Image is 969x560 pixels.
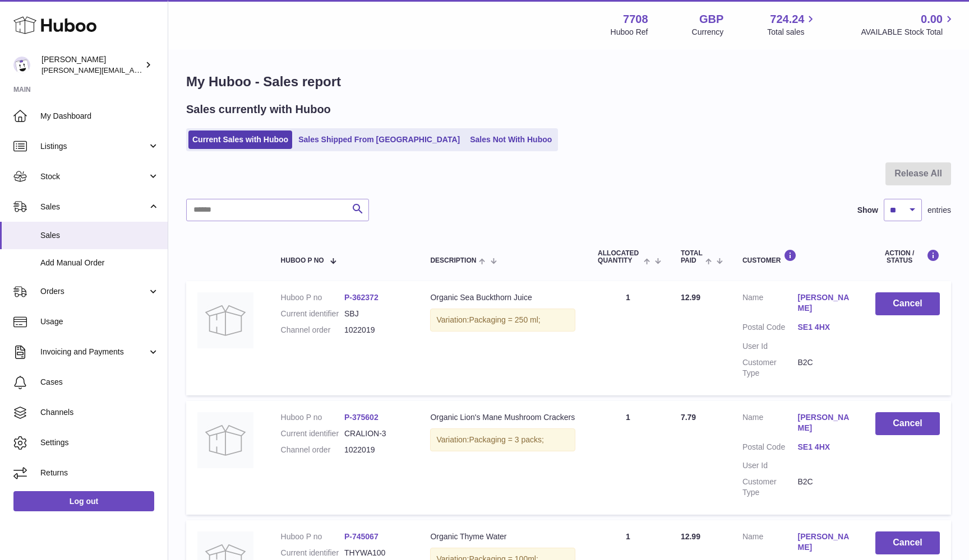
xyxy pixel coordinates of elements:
[40,141,147,152] span: Listings
[40,286,147,297] span: Orders
[598,250,641,264] span: ALLOCATED Quantity
[281,531,344,542] dt: Huboo P no
[430,292,575,303] div: Organic Sea Buckthorn Juice
[587,401,670,515] td: 1
[469,435,543,444] span: Packaging = 3 packs;
[928,205,951,216] span: entries
[281,309,344,319] dt: Current identifier
[798,357,853,379] dd: B2C
[430,257,476,264] span: Description
[40,258,159,268] span: Add Manual Order
[798,412,853,433] a: [PERSON_NAME]
[681,413,696,422] span: 7.79
[197,412,253,468] img: no-photo.jpg
[681,293,700,302] span: 12.99
[281,257,324,264] span: Huboo P no
[857,205,878,216] label: Show
[197,292,253,348] img: no-photo.jpg
[699,12,723,27] strong: GBP
[798,477,853,498] dd: B2C
[281,548,344,558] dt: Current identifier
[611,27,648,38] div: Huboo Ref
[344,309,408,319] dd: SBJ
[742,341,798,352] dt: User Id
[344,532,379,541] a: P-745067
[13,491,154,511] a: Log out
[767,27,817,38] span: Total sales
[186,102,331,117] h2: Sales currently with Huboo
[281,325,344,335] dt: Channel order
[40,171,147,182] span: Stock
[587,281,670,395] td: 1
[742,531,798,556] dt: Name
[281,292,344,303] dt: Huboo P no
[798,442,853,452] a: SE1 4HX
[430,428,575,451] div: Variation:
[41,66,225,74] span: [PERSON_NAME][EMAIL_ADDRESS][DOMAIN_NAME]
[40,347,147,357] span: Invoicing and Payments
[861,27,956,38] span: AVAILABLE Stock Total
[281,412,344,423] dt: Huboo P no
[742,477,798,498] dt: Customer Type
[921,12,943,27] span: 0.00
[875,249,940,264] div: Action / Status
[40,316,159,327] span: Usage
[742,322,798,335] dt: Postal Code
[40,407,159,418] span: Channels
[13,57,30,73] img: victor@erbology.co
[798,531,853,553] a: [PERSON_NAME]
[681,250,703,264] span: Total paid
[40,111,159,122] span: My Dashboard
[681,532,700,541] span: 12.99
[742,412,798,436] dt: Name
[466,130,556,149] a: Sales Not With Huboo
[281,445,344,455] dt: Channel order
[344,548,408,558] dd: THYWA100
[344,293,379,302] a: P-362372
[344,445,408,455] dd: 1022019
[40,437,159,448] span: Settings
[344,325,408,335] dd: 1022019
[623,12,648,27] strong: 7708
[798,322,853,333] a: SE1 4HX
[40,230,159,241] span: Sales
[40,377,159,388] span: Cases
[875,292,940,315] button: Cancel
[742,357,798,379] dt: Customer Type
[798,292,853,314] a: [PERSON_NAME]
[469,315,540,324] span: Packaging = 250 ml;
[294,130,464,149] a: Sales Shipped From [GEOGRAPHIC_DATA]
[742,249,853,264] div: Customer
[40,202,147,212] span: Sales
[41,54,142,76] div: [PERSON_NAME]
[430,412,575,423] div: Organic Lion's Mane Mushroom Crackers
[861,12,956,38] a: 0.00 AVAILABLE Stock Total
[742,460,798,471] dt: User Id
[344,428,408,439] dd: CRALION-3
[430,309,575,332] div: Variation:
[186,73,951,91] h1: My Huboo - Sales report
[742,442,798,455] dt: Postal Code
[742,292,798,316] dt: Name
[875,412,940,435] button: Cancel
[344,413,379,422] a: P-375602
[875,531,940,554] button: Cancel
[692,27,724,38] div: Currency
[188,130,292,149] a: Current Sales with Huboo
[770,12,804,27] span: 724.24
[281,428,344,439] dt: Current identifier
[430,531,575,542] div: Organic Thyme Water
[40,468,159,478] span: Returns
[767,12,817,38] a: 724.24 Total sales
